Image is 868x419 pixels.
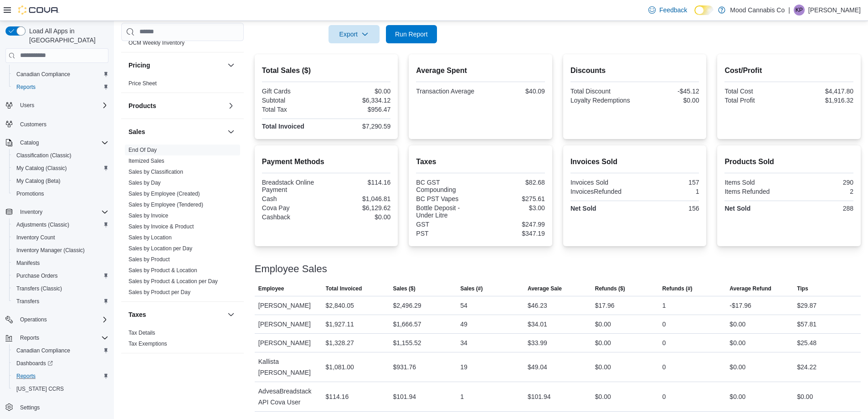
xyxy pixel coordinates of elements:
[326,391,349,402] div: $114.16
[416,179,478,193] div: BC GST Compounding
[528,300,547,311] div: $46.23
[16,100,38,111] button: Users
[128,158,164,164] a: Itemized Sales
[663,285,693,292] span: Refunds (#)
[9,257,112,269] button: Manifests
[13,296,43,307] a: Transfers
[460,300,467,311] div: 54
[13,258,43,269] a: Manifests
[13,176,108,186] span: My Catalog (Beta)
[16,298,39,305] span: Transfers
[416,195,478,202] div: BC PST Vapes
[794,5,805,16] div: Kirsten Power
[226,309,236,320] button: Taxes
[16,137,42,148] button: Catalog
[16,402,43,413] a: Settings
[128,212,168,219] span: Sales by Invoice
[13,150,75,161] a: Classification (Classic)
[326,362,354,372] div: $1,081.00
[262,123,304,130] strong: Total Invoiced
[13,258,108,269] span: Manifests
[729,285,771,292] span: Average Refund
[13,245,108,256] span: Inventory Manager (Classic)
[570,88,633,95] div: Total Discount
[226,126,236,137] button: Sales
[2,313,112,326] button: Operations
[729,300,751,311] div: -$17.96
[13,219,73,230] a: Adjustments (Classic)
[808,5,861,16] p: [PERSON_NAME]
[128,223,194,230] span: Sales by Invoice & Product
[326,285,362,292] span: Total Invoiced
[128,223,194,230] a: Sales by Invoice & Product
[13,69,74,80] a: Canadian Compliance
[729,319,745,330] div: $0.00
[9,218,112,231] button: Adjustments (Classic)
[128,127,145,136] h3: Sales
[128,101,224,110] button: Products
[128,40,185,46] a: OCM Weekly Inventory
[570,188,633,195] div: InvoicesRefunded
[9,244,112,257] button: Inventory Manager (Classic)
[13,245,88,256] a: Inventory Manager (Classic)
[393,391,416,402] div: $101.94
[724,179,787,186] div: Items Sold
[13,283,66,294] a: Transfers (Classic)
[16,152,72,159] span: Classification (Classic)
[13,383,108,394] span: Washington CCRS
[460,285,483,292] span: Sales (#)
[128,245,192,252] a: Sales by Location per Day
[637,188,699,195] div: 1
[13,150,108,161] span: Classification (Classic)
[128,169,183,175] a: Sales by Classification
[13,82,39,93] a: Reports
[528,285,562,292] span: Average Sale
[226,60,236,71] button: Pricing
[128,267,197,274] span: Sales by Product & Location
[16,83,36,91] span: Reports
[13,188,48,199] a: Promotions
[9,175,112,187] button: My Catalog (Beta)
[791,179,853,186] div: 290
[483,88,545,95] div: $40.09
[16,360,53,367] span: Dashboards
[2,206,112,218] button: Inventory
[13,69,108,80] span: Canadian Compliance
[595,300,615,311] div: $17.96
[121,78,244,93] div: Pricing
[128,340,167,347] span: Tax Exemptions
[262,88,324,95] div: Gift Cards
[595,285,625,292] span: Refunds ($)
[121,37,244,52] div: OCM
[128,201,203,208] span: Sales by Employee (Tendered)
[16,165,67,172] span: My Catalog (Classic)
[16,372,36,380] span: Reports
[13,82,108,93] span: Reports
[797,319,817,330] div: $57.81
[729,337,745,348] div: $0.00
[13,176,64,186] a: My Catalog (Beta)
[16,314,51,325] button: Operations
[20,121,46,128] span: Customers
[128,191,200,197] a: Sales by Employee (Created)
[2,331,112,344] button: Reports
[13,358,108,369] span: Dashboards
[416,204,478,219] div: Bottle Deposit - Under Litre
[528,391,551,402] div: $101.94
[13,270,62,281] a: Purchase Orders
[595,319,611,330] div: $0.00
[570,65,699,76] h2: Discounts
[262,97,324,104] div: Subtotal
[724,205,750,212] strong: Net Sold
[386,25,437,43] button: Run Report
[9,269,112,282] button: Purchase Orders
[663,362,666,372] div: 0
[393,285,415,292] span: Sales ($)
[255,352,322,382] div: Kallista [PERSON_NAME]
[13,219,108,230] span: Adjustments (Classic)
[13,188,108,199] span: Promotions
[9,187,112,200] button: Promotions
[9,282,112,295] button: Transfers (Classic)
[128,180,161,186] a: Sales by Day
[416,221,478,228] div: GST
